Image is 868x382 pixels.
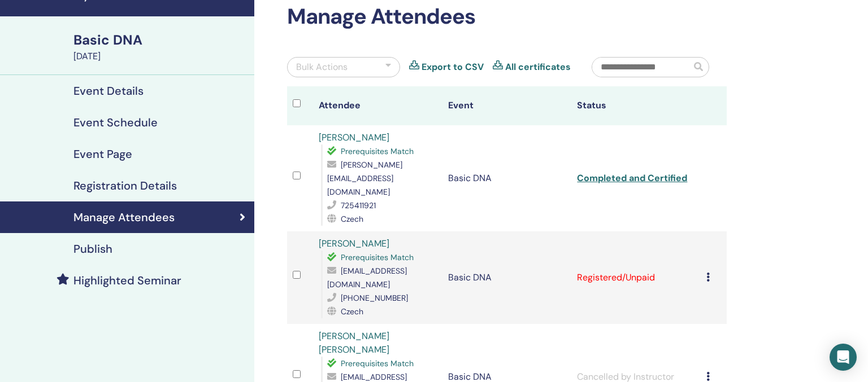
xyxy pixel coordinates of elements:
div: [DATE] [73,50,248,63]
a: Export to CSV [422,60,484,74]
span: [PERSON_NAME][EMAIL_ADDRESS][DOMAIN_NAME] [327,160,402,197]
h4: Publish [73,242,112,256]
span: Prerequisites Match [341,146,414,156]
h4: Event Page [73,147,132,161]
span: Czech [341,214,363,224]
th: Event [442,86,572,125]
span: 725411921 [341,200,376,210]
a: Completed and Certified [577,172,687,184]
a: [PERSON_NAME] [319,131,389,143]
h2: Manage Attendees [287,4,727,30]
span: Czech [341,306,363,317]
h4: Manage Attendees [73,210,175,224]
h4: Event Schedule [73,116,158,129]
div: Bulk Actions [296,60,348,74]
span: Prerequisites Match [341,358,414,368]
h4: Highlighted Seminar [73,274,181,287]
td: Basic DNA [442,231,572,324]
div: Open Intercom Messenger [830,344,857,371]
h4: Registration Details [73,179,177,192]
th: Attendee [313,86,442,125]
a: [PERSON_NAME] [PERSON_NAME] [319,330,389,355]
span: [EMAIL_ADDRESS][DOMAIN_NAME] [327,266,407,289]
th: Status [571,86,701,125]
a: [PERSON_NAME] [319,238,389,249]
h4: Event Details [73,84,144,98]
a: Basic DNA[DATE] [67,30,254,63]
span: [PHONE_NUMBER] [341,293,408,303]
a: All certificates [505,60,571,74]
div: Basic DNA [73,30,248,50]
td: Basic DNA [442,125,572,231]
span: Prerequisites Match [341,252,414,262]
